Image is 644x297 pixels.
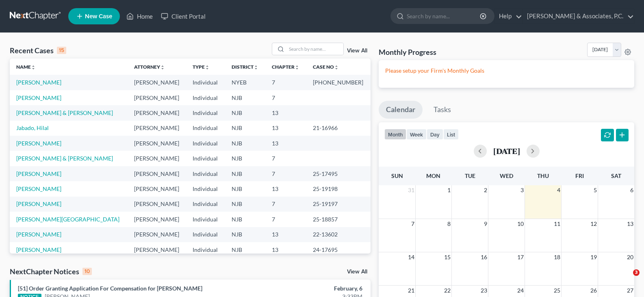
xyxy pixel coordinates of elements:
td: Individual [186,181,225,196]
a: [PERSON_NAME] [16,79,61,86]
span: 9 [483,219,488,229]
a: Help [495,9,522,24]
a: [PERSON_NAME][GEOGRAPHIC_DATA] [16,216,119,223]
td: NJB [225,197,265,212]
td: NJB [225,227,265,242]
td: [PHONE_NUMBER] [306,75,371,90]
td: NJB [225,151,265,166]
iframe: Intercom live chat [616,269,636,289]
td: NJB [225,105,265,120]
span: 6 [629,185,634,195]
button: day [427,129,443,140]
a: View All [347,269,367,275]
td: Individual [186,90,225,105]
a: [PERSON_NAME] [16,231,61,238]
div: February, 6 [253,284,362,293]
td: Individual [186,121,225,136]
td: NJB [225,90,265,105]
span: 12 [590,219,598,229]
td: [PERSON_NAME] [128,212,186,227]
td: NJB [225,242,265,257]
td: Individual [186,212,225,227]
td: 13 [265,181,306,196]
a: Tasks [426,101,458,119]
span: Fri [575,172,584,179]
span: 31 [407,185,415,195]
td: Individual [186,75,225,90]
span: 22 [443,286,451,295]
span: New Case [85,13,112,20]
span: 16 [480,252,488,262]
td: 7 [265,197,306,212]
td: 25-18857 [306,212,371,227]
i: unfold_more [160,65,165,70]
span: 10 [516,219,525,229]
span: 15 [443,252,451,262]
button: month [384,129,406,140]
td: 7 [265,75,306,90]
i: unfold_more [334,65,339,70]
div: 15 [57,47,66,54]
td: Individual [186,242,225,257]
span: Thu [537,172,549,179]
td: [PERSON_NAME] [128,121,186,136]
td: NJB [225,166,265,181]
td: NJB [225,121,265,136]
div: NextChapter Notices [10,267,92,276]
a: [PERSON_NAME] [16,246,61,253]
td: 21-16966 [306,121,371,136]
div: 10 [82,268,92,275]
span: 18 [553,252,561,262]
span: 21 [407,286,415,295]
span: 13 [626,219,634,229]
a: [PERSON_NAME] [16,170,61,177]
i: unfold_more [295,65,299,70]
span: 14 [407,252,415,262]
a: View All [347,48,367,54]
h2: [DATE] [493,147,520,155]
td: 25-19197 [306,197,371,212]
a: Districtunfold_more [232,64,258,70]
td: Individual [186,166,225,181]
span: 11 [553,219,561,229]
a: Nameunfold_more [16,64,36,70]
td: 13 [265,136,306,151]
span: 17 [516,252,525,262]
p: Please setup your Firm's Monthly Goals [385,67,628,75]
td: 25-19198 [306,181,371,196]
button: list [443,129,459,140]
a: [PERSON_NAME] & [PERSON_NAME] [16,155,113,162]
a: [PERSON_NAME] & [PERSON_NAME] [16,109,113,116]
td: [PERSON_NAME] [128,242,186,257]
a: [PERSON_NAME] [16,140,61,147]
span: 3 [633,269,640,276]
button: week [406,129,427,140]
td: 13 [265,242,306,257]
td: 7 [265,212,306,227]
td: [PERSON_NAME] [128,181,186,196]
span: 23 [480,286,488,295]
a: Client Portal [157,9,210,24]
span: Tue [465,172,475,179]
span: 3 [520,185,525,195]
td: Individual [186,105,225,120]
i: unfold_more [31,65,36,70]
span: Wed [500,172,513,179]
span: 1 [447,185,451,195]
a: Home [122,9,157,24]
td: [PERSON_NAME] [128,90,186,105]
span: Sat [611,172,621,179]
a: Calendar [379,101,423,119]
td: 7 [265,90,306,105]
span: Mon [426,172,440,179]
td: Individual [186,227,225,242]
a: [PERSON_NAME] [16,94,61,101]
span: 26 [590,286,598,295]
td: 25-17495 [306,166,371,181]
a: Case Nounfold_more [313,64,339,70]
h3: Monthly Progress [379,47,436,57]
td: NJB [225,181,265,196]
td: 7 [265,151,306,166]
i: unfold_more [254,65,258,70]
span: 19 [590,252,598,262]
